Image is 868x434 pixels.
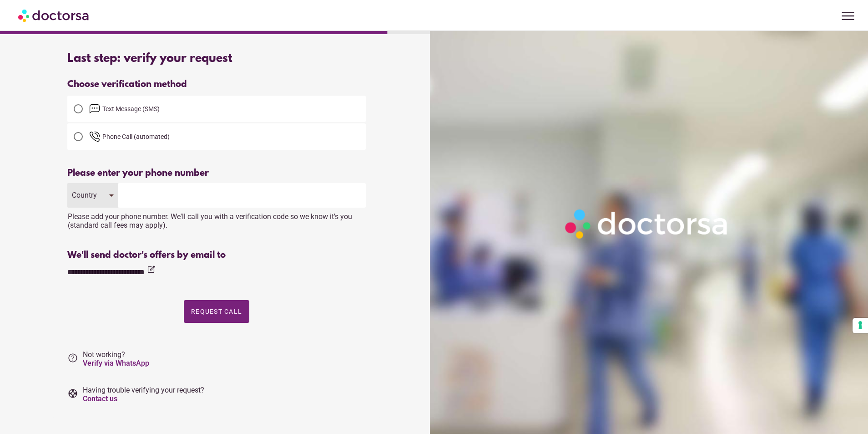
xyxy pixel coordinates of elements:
span: Text Message (SMS) [102,105,160,112]
div: Choose verification method [67,79,366,90]
div: Please enter your phone number [67,168,366,179]
button: Your consent preferences for tracking technologies [853,318,868,333]
img: email [89,103,100,114]
div: Country [72,191,100,199]
button: Request Call [184,300,249,323]
div: Please add your phone number. We'll call you with a verification code so we know it's you (standa... [67,208,366,230]
span: menu [839,7,857,25]
a: Verify via WhatsApp [83,359,149,368]
span: Having trouble verifying your request? [83,386,204,403]
span: Phone Call (automated) [102,133,170,140]
i: edit_square [146,265,156,274]
span: Request Call [191,308,242,315]
div: We'll send doctor's offers by email to [67,250,366,260]
img: Logo-Doctorsa-trans-White-partial-flat.png [560,204,734,243]
span: Not working? [83,350,149,368]
i: support [67,388,78,399]
i: help [67,352,78,363]
div: Last step: verify your request [67,52,366,66]
img: phone [89,131,100,142]
a: Contact us [83,394,117,403]
img: Doctorsa.com [18,5,90,26]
